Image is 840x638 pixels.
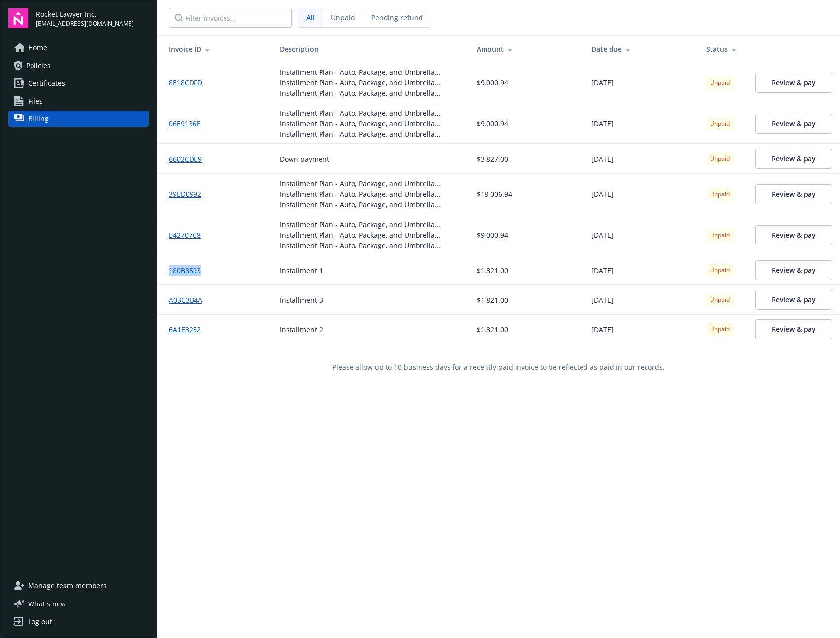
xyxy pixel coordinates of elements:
[169,77,210,88] a: 8E18CDFD
[772,119,816,128] span: Review & pay
[710,231,730,240] span: Unpaid
[28,578,107,594] span: Manage team members
[306,12,315,23] span: All
[591,77,614,88] span: [DATE]
[755,319,832,339] a: Review & pay
[169,118,208,129] a: 06E9136E
[280,265,323,276] div: Installment 1
[280,44,461,54] div: Description
[710,154,730,163] span: Unpaid
[169,44,264,54] div: Invoice ID
[477,189,512,199] span: $18,006.94
[477,230,508,240] span: $9,000.94
[157,344,840,390] div: Please allow up to 10 business days for a recently paid invoice to be reflected as paid in our re...
[8,8,28,28] img: navigator-logo.svg
[755,73,832,93] a: Review & pay
[36,19,134,28] span: [EMAIL_ADDRESS][DOMAIN_NAME]
[591,118,614,129] span: [DATE]
[280,67,461,77] div: Installment Plan - Auto, Package, and Umbrella Policies - Installment 2
[331,12,355,23] span: Unpaid
[8,578,149,594] a: Manage team members
[772,295,816,304] span: Review & pay
[280,118,461,129] div: Installment Plan - Auto, Package, and Umbrella Policies - Installment 3
[280,154,329,164] div: Down payment
[8,58,149,73] a: Policies
[280,295,323,305] div: Installment 3
[28,111,49,127] span: Billing
[280,199,461,210] div: Installment Plan - Auto, Package, and Umbrella Policies - Down payment
[477,154,508,164] span: $3,827.00
[755,184,832,204] a: Review & pay
[477,324,508,335] span: $1,821.00
[280,219,461,230] div: Installment Plan - Auto, Package, and Umbrella Policies - Installment 1
[28,614,52,630] div: Log out
[36,8,149,28] button: Rocket Lawyer Inc.[EMAIL_ADDRESS][DOMAIN_NAME]
[772,230,816,240] span: Review & pay
[169,295,210,305] a: A03C3B4A
[772,189,816,199] span: Review & pay
[477,265,508,276] span: $1,821.00
[28,40,47,56] span: Home
[710,325,730,334] span: Unpaid
[755,290,832,310] a: Review & pay
[755,225,832,245] a: Review & pay
[169,189,209,199] a: 39ED0992
[591,295,614,305] span: [DATE]
[755,114,832,134] a: Review & pay
[280,129,461,139] div: Installment Plan - Auto, Package, and Umbrella Policies - Installment 3
[477,44,576,54] div: Amount
[591,189,614,199] span: [DATE]
[591,265,614,276] span: [DATE]
[280,108,461,118] div: Installment Plan - Auto, Package, and Umbrella Policies - Installment 3
[710,78,730,87] span: Unpaid
[169,265,209,276] a: 180B8593
[26,58,51,73] span: Policies
[28,75,65,91] span: Certificates
[591,230,614,240] span: [DATE]
[8,599,82,609] button: What's new
[8,111,149,127] a: Billing
[169,230,209,240] a: E42707C8
[8,75,149,91] a: Certificates
[706,44,740,54] div: Status
[477,118,508,129] span: $9,000.94
[280,324,323,335] div: Installment 2
[280,178,461,189] div: Installment Plan - Auto, Package, and Umbrella Policies - Down payment
[169,8,292,28] input: Filter invoices...
[755,260,832,280] a: Review & pay
[772,265,816,275] span: Review & pay
[28,599,66,609] span: What ' s new
[8,93,149,109] a: Files
[591,324,614,335] span: [DATE]
[710,266,730,275] span: Unpaid
[280,230,461,240] div: Installment Plan - Auto, Package, and Umbrella Policies - Installment 1
[477,295,508,305] span: $1,821.00
[28,93,43,109] span: Files
[772,78,816,87] span: Review & pay
[477,77,508,88] span: $9,000.94
[280,189,461,199] div: Installment Plan - Auto, Package, and Umbrella Policies - Down payment
[772,324,816,334] span: Review & pay
[280,240,461,250] div: Installment Plan - Auto, Package, and Umbrella Policies - Installment 1
[280,88,461,98] div: Installment Plan - Auto, Package, and Umbrella Policies - Installment 2
[591,154,614,164] span: [DATE]
[710,119,730,128] span: Unpaid
[772,154,816,163] span: Review & pay
[169,324,209,335] a: 6A1E3252
[710,190,730,199] span: Unpaid
[710,295,730,304] span: Unpaid
[280,77,461,88] div: Installment Plan - Auto, Package, and Umbrella Policies - Installment 2
[371,12,423,23] span: Pending refund
[755,149,832,169] a: Review & pay
[169,154,210,164] a: 6602CDE9
[36,9,134,19] span: Rocket Lawyer Inc.
[8,40,149,56] a: Home
[591,44,690,54] div: Date due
